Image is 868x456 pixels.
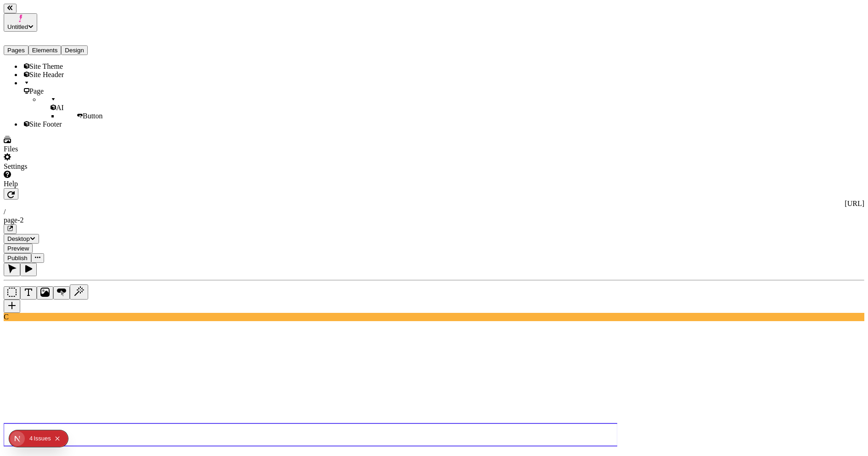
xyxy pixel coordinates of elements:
div: [URL] [4,200,864,208]
button: Untitled [4,13,37,32]
button: Publish [4,253,31,263]
button: Button [53,286,70,300]
span: Site Header [29,71,64,78]
span: Page [29,87,44,95]
div: Settings [4,162,114,171]
span: Desktop [7,235,30,242]
button: Box [4,286,20,300]
button: Design [61,45,88,55]
span: Preview [7,245,29,252]
div: C [4,313,864,321]
button: Elements [28,45,62,55]
span: Button [83,112,103,120]
button: AI [70,284,88,300]
span: Site Theme [29,62,63,70]
span: AI [56,104,64,111]
span: Site Footer [29,120,62,128]
button: Image [37,286,53,300]
div: / [4,208,864,216]
button: Pages [4,45,28,55]
span: Untitled [7,23,28,30]
div: page-2 [4,216,864,224]
div: Help [4,180,114,188]
button: Preview [4,244,33,253]
button: Desktop [4,234,39,244]
span: Publish [7,255,28,261]
p: Cookie Test Route [4,7,134,16]
div: Files [4,145,114,153]
button: Text [20,286,37,300]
